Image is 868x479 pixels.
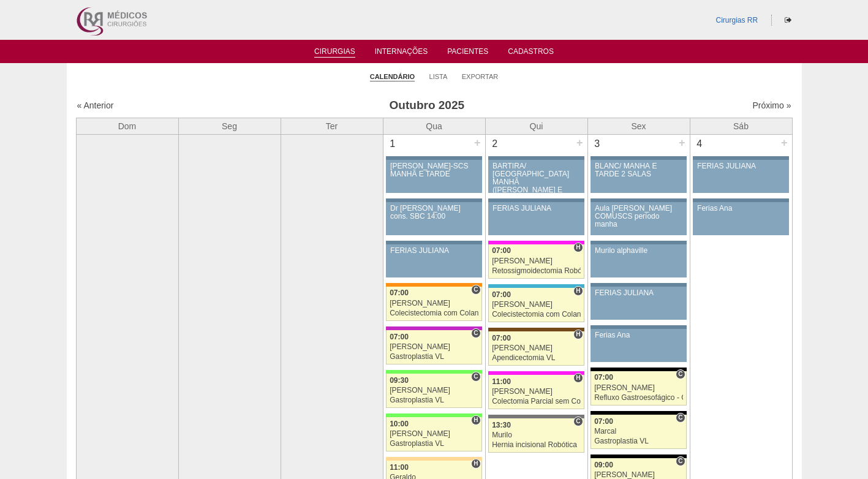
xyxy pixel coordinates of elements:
[390,387,478,394] div: [PERSON_NAME]
[471,372,480,382] span: Consultório
[390,396,478,404] div: Gastroplastia VL
[591,325,686,329] div: Key: Aviso
[492,246,511,255] span: 07:00
[390,162,478,178] div: [PERSON_NAME]-SCS MANHÃ E TARDE
[595,331,682,339] div: Ferias Ana
[386,202,481,235] a: Dr [PERSON_NAME] cons. SBC 14:00
[693,202,788,235] a: Ferias Ana
[573,330,583,339] span: Hospital
[594,461,613,469] span: 09:00
[595,289,682,297] div: FERIAS JULIANA
[471,328,480,338] span: Consultório
[390,440,478,448] div: Gastroplastia VL
[492,441,581,449] div: Hernia incisional Robótica
[386,244,481,277] a: FERIAS JULIANA
[390,343,478,351] div: [PERSON_NAME]
[594,417,613,426] span: 07:00
[390,353,478,361] div: Gastroplastia VL
[386,417,481,451] a: H 10:00 [PERSON_NAME] Gastroplastia VL
[690,135,709,153] div: 4
[370,72,415,81] a: Calendário
[471,285,480,295] span: Consultório
[677,135,687,151] div: +
[693,160,788,193] a: FERIAS JULIANA
[386,326,481,330] div: Key: Maria Braido
[386,413,481,417] div: Key: Brasil
[488,328,584,331] div: Key: Santa Joana
[429,72,448,81] a: Lista
[492,398,581,405] div: Colectomia Parcial sem Colostomia VL
[488,198,584,202] div: Key: Aviso
[591,411,686,415] div: Key: Blanc
[595,247,682,255] div: Murilo alphaville
[471,415,480,425] span: Hospital
[492,344,581,352] div: [PERSON_NAME]
[697,205,785,213] div: Ferias Ana
[594,428,683,436] div: Marcal
[488,415,584,418] div: Key: Santa Catarina
[575,135,585,151] div: +
[390,300,478,307] div: [PERSON_NAME]
[488,156,584,160] div: Key: Aviso
[386,198,481,202] div: Key: Aviso
[492,388,581,396] div: [PERSON_NAME]
[390,289,409,297] span: 07:00
[594,394,683,402] div: Refluxo Gastroesofágico - Cirurgia VL
[76,118,178,134] th: Dom
[383,135,402,153] div: 1
[488,244,584,279] a: H 07:00 [PERSON_NAME] Retossigmoidectomia Robótica
[386,283,481,287] div: Key: São Luiz - SCS
[594,384,683,392] div: [PERSON_NAME]
[314,47,355,58] a: Cirurgias
[472,135,483,151] div: +
[591,160,686,193] a: BLANC/ MANHÃ E TARDE 2 SALAS
[386,374,481,408] a: C 09:30 [PERSON_NAME] Gastroplastia VL
[488,331,584,366] a: H 07:00 [PERSON_NAME] Apendicectomia VL
[471,459,480,469] span: Hospital
[386,370,481,374] div: Key: Brasil
[281,118,383,134] th: Ter
[492,354,581,362] div: Apendicectomia VL
[588,135,607,153] div: 3
[386,330,481,364] a: C 07:00 [PERSON_NAME] Gastroplastia VL
[492,257,581,265] div: [PERSON_NAME]
[492,290,511,299] span: 07:00
[390,309,478,317] div: Colecistectomia com Colangiografia VL
[488,284,584,288] div: Key: Neomater
[573,417,583,426] span: Consultório
[595,205,682,229] div: Aula [PERSON_NAME] COMUSCS período manha
[390,205,478,221] div: Dr [PERSON_NAME] cons. SBC 14:00
[693,198,788,202] div: Key: Aviso
[488,288,584,322] a: H 07:00 [PERSON_NAME] Colecistectomia com Colangiografia VL
[591,287,686,320] a: FERIAS JULIANA
[587,118,690,134] th: Sex
[715,16,758,25] a: Cirurgias RR
[492,421,511,429] span: 13:30
[492,205,580,213] div: FERIAS JULIANA
[492,377,511,386] span: 11:00
[690,118,792,134] th: Sáb
[591,156,686,160] div: Key: Aviso
[488,418,584,453] a: C 13:30 Murilo Hernia incisional Robótica
[390,333,409,341] span: 07:00
[492,311,581,319] div: Colecistectomia com Colangiografia VL
[697,162,785,170] div: FERIAS JULIANA
[390,430,478,438] div: [PERSON_NAME]
[390,420,409,428] span: 10:00
[488,202,584,235] a: FERIAS JULIANA
[573,373,583,383] span: Hospital
[785,17,791,24] i: Sair
[386,457,481,461] div: Key: Bartira
[591,371,686,405] a: C 07:00 [PERSON_NAME] Refluxo Gastroesofágico - Cirurgia VL
[386,160,481,193] a: [PERSON_NAME]-SCS MANHÃ E TARDE
[676,456,685,466] span: Consultório
[488,160,584,193] a: BARTIRA/ [GEOGRAPHIC_DATA] MANHÃ ([PERSON_NAME] E ANA)/ SANTA JOANA -TARDE
[492,431,581,439] div: Murilo
[591,368,686,371] div: Key: Blanc
[248,97,605,115] h3: Outubro 2025
[390,376,409,385] span: 09:30
[508,47,554,59] a: Cadastros
[383,118,485,134] th: Qua
[486,135,505,153] div: 2
[492,162,580,211] div: BARTIRA/ [GEOGRAPHIC_DATA] MANHÃ ([PERSON_NAME] E ANA)/ SANTA JOANA -TARDE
